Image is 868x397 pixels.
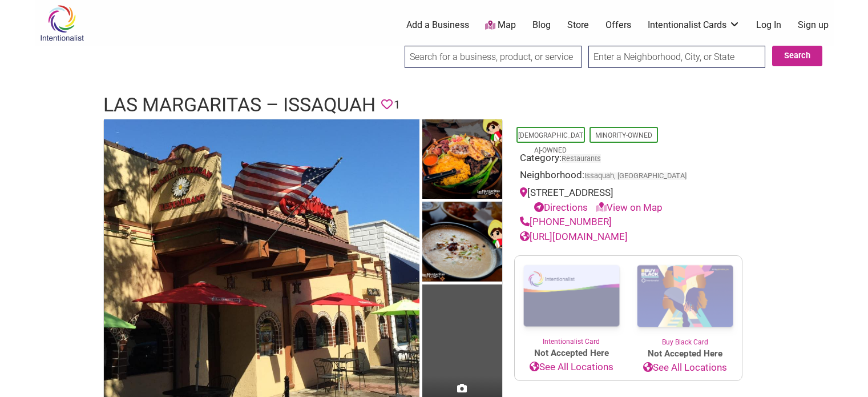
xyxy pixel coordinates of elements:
a: Restaurants [562,154,601,163]
span: 1 [394,96,400,114]
div: [STREET_ADDRESS] [520,186,737,215]
a: Store [567,19,589,31]
a: Minority-Owned [595,131,652,139]
div: Neighborhood: [520,168,737,186]
a: See All Locations [628,360,742,375]
input: Enter a Neighborhood, City, or State [588,46,765,68]
span: Not Accepted Here [515,347,628,360]
a: Buy Black Card [628,256,742,347]
a: Intentionalist Cards [648,19,740,31]
h1: Las Margaritas – Issaquah [103,91,376,119]
a: Intentionalist Card [515,256,628,347]
a: Sign up [798,19,829,31]
a: [URL][DOMAIN_NAME] [520,231,628,242]
a: [PHONE_NUMBER] [520,216,612,227]
span: Issaquah, [GEOGRAPHIC_DATA] [584,173,687,180]
img: Intentionalist Card [515,256,628,336]
a: Log In [756,19,781,31]
img: Intentionalist [35,5,89,42]
button: Search [772,46,822,66]
a: Add a Business [406,19,469,31]
a: Map [485,19,516,32]
input: Search for a business, product, or service [405,46,582,68]
a: See All Locations [515,360,628,375]
a: View on Map [596,202,663,213]
a: [DEMOGRAPHIC_DATA]-Owned [518,131,583,154]
img: Buy Black Card [628,256,742,337]
a: Directions [534,202,588,213]
a: Offers [605,19,631,31]
div: Category: [520,151,737,169]
a: Blog [532,19,551,31]
span: Not Accepted Here [628,347,742,360]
